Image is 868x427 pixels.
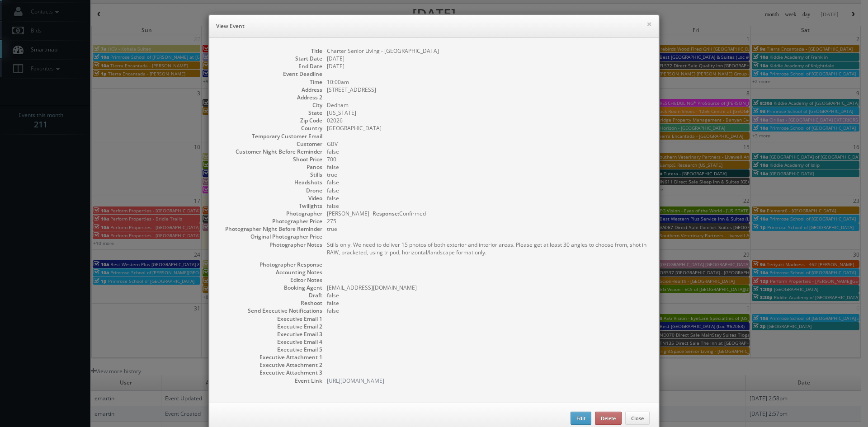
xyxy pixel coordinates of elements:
[218,241,322,249] dt: Photographer Notes
[218,86,322,94] dt: Address
[218,346,322,353] dt: Executive Email 5
[218,307,322,314] dt: Send Executive Notifications
[218,202,322,210] dt: Twilights
[218,330,322,338] dt: Executive Email 3
[218,291,322,299] dt: Draft
[218,315,322,323] dt: Executive Email 1
[327,217,650,225] dd: 275
[218,284,322,291] dt: Booking Agent
[218,299,322,307] dt: Reshoot
[218,171,322,178] dt: Stills
[218,109,322,117] dt: State
[327,163,650,171] dd: false
[218,217,322,225] dt: Photographer Price
[646,21,652,27] button: ×
[327,194,650,202] dd: false
[218,194,322,202] dt: Video
[218,70,322,78] dt: Event Deadline
[218,377,322,385] dt: Event Link
[327,284,650,291] dd: [EMAIL_ADDRESS][DOMAIN_NAME]
[327,377,384,385] a: [URL][DOMAIN_NAME]
[218,361,322,369] dt: Executive Attachment 2
[218,369,322,376] dt: Executive Attachment 3
[218,101,322,109] dt: City
[216,22,652,31] h6: View Event
[327,178,650,186] dd: false
[218,233,322,240] dt: Original Photographer Price
[218,47,322,55] dt: Title
[218,62,322,70] dt: End Date
[327,148,650,155] dd: false
[218,78,322,86] dt: Time
[327,117,650,124] dd: 02026
[218,94,322,101] dt: Address 2
[327,225,650,233] dd: true
[327,187,650,194] dd: false
[327,241,650,256] pre: Stills only. We need to deliver 15 photos of both exterior and interior areas. Please get at leas...
[218,323,322,330] dt: Executive Email 2
[218,268,322,276] dt: Accounting Notes
[327,155,650,163] dd: 700
[218,353,322,361] dt: Executive Attachment 1
[218,117,322,124] dt: Zip Code
[218,132,322,140] dt: Temporary Customer Email
[218,210,322,217] dt: Photographer
[218,225,322,233] dt: Photographer Night Before Reminder
[571,412,591,425] button: Edit
[327,299,650,307] dd: false
[218,55,322,62] dt: Start Date
[327,124,650,132] dd: [GEOGRAPHIC_DATA]
[327,291,650,299] dd: false
[218,155,322,163] dt: Shoot Price
[327,210,650,217] dd: [PERSON_NAME] - Confirmed
[327,55,650,62] dd: [DATE]
[218,178,322,186] dt: Headshots
[218,148,322,155] dt: Customer Night Before Reminder
[218,124,322,132] dt: Country
[218,140,322,148] dt: Customer
[218,338,322,346] dt: Executive Email 4
[327,171,650,178] dd: true
[625,412,650,425] button: Close
[327,47,650,55] dd: Charter Senior Living - [GEOGRAPHIC_DATA]
[327,62,650,70] dd: [DATE]
[327,86,650,94] dd: [STREET_ADDRESS]
[327,101,650,109] dd: Dedham
[327,202,650,210] dd: false
[327,109,650,117] dd: [US_STATE]
[218,163,322,171] dt: Panos
[327,78,650,86] dd: 10:00am
[218,276,322,284] dt: Editor Notes
[218,261,322,268] dt: Photographer Response
[327,140,650,148] dd: GBV
[218,187,322,194] dt: Drone
[373,210,399,217] b: Response:
[595,412,622,425] button: Delete
[327,307,650,314] dd: false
